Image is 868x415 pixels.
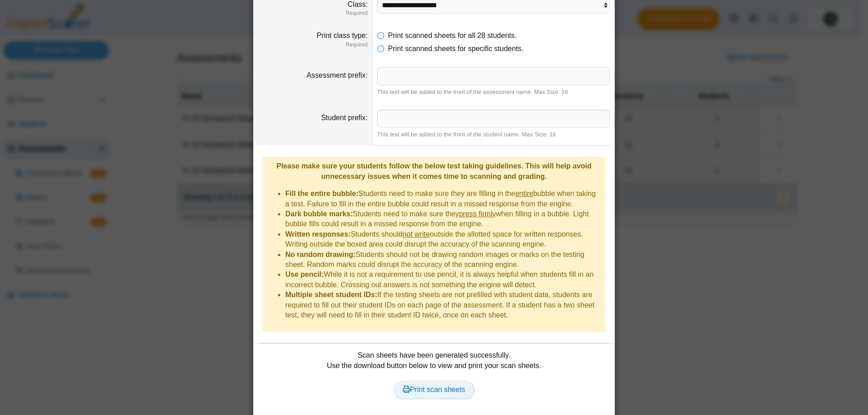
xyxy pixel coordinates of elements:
[307,71,368,79] label: Assessment prefix
[258,9,368,17] dfn: Required
[348,0,368,8] label: Class
[393,381,475,399] a: Print scan sheets
[377,131,610,139] div: This text will be added to the front of the student name. Max Size: 16
[285,290,601,320] li: If the testing sheets are not prefilled with student data, students are required to fill out thei...
[402,230,429,238] u: not write
[285,229,601,250] li: Students should outside the allotted space for written responses. Writing outside the boxed area ...
[321,114,368,121] label: Student prefix
[285,251,356,258] b: No random drawing:
[316,32,368,39] label: Print class type
[285,210,353,218] b: Dark bubble marks:
[285,230,351,238] b: Written responses:
[276,162,591,180] b: Please make sure your students follow the below test taking guidelines. This will help avoid unne...
[285,190,359,197] b: Fill the entire bubble:
[285,291,377,298] b: Multiple sheet student IDs:
[285,250,601,270] li: Students should not be drawing random images or marks on the testing sheet. Random marks could di...
[459,210,496,218] u: press firmly
[285,209,601,229] li: Students need to make sure they when filling in a bubble. Light bubble fills could result in a mi...
[285,270,601,290] li: While it is not a requirement to use pencil, it is always helpful when students fill in an incorr...
[515,190,533,197] u: entire
[388,32,517,39] span: Print scanned sheets for all 28 students.
[403,386,466,393] span: Print scan sheets
[285,189,601,209] li: Students need to make sure they are filling in the bubble when taking a test. Failure to fill in ...
[285,270,324,278] b: Use pencil:
[377,88,610,96] div: This text will be added to the front of the assessment name. Max Size: 16
[258,350,610,409] div: Scan sheets have been generated successfully. Use the download button below to view and print you...
[258,41,368,49] dfn: Required
[388,45,524,52] span: Print scanned sheets for specific students.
